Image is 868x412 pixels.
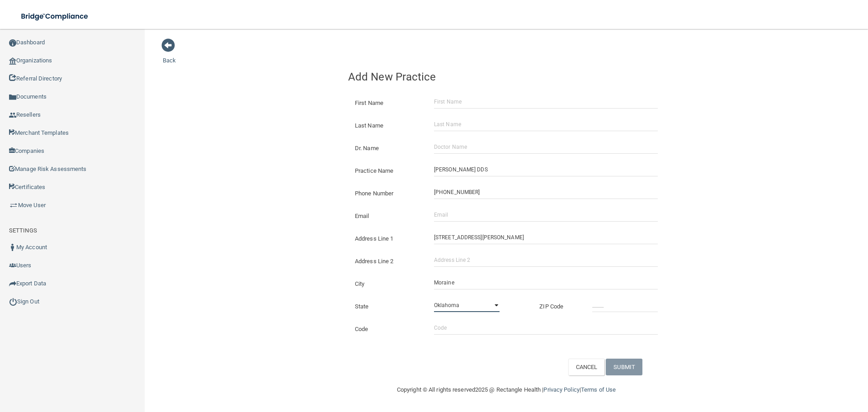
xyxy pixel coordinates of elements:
[434,95,658,109] input: First Name
[434,231,658,244] input: Address Line 1
[9,262,16,269] img: icon-users.e205127d.png
[9,94,16,101] img: icon-documents.8dae5593.png
[543,386,579,393] a: Privacy Policy
[348,71,665,83] h4: Add New Practice
[348,211,427,222] label: Email
[434,140,658,154] input: Doctor Name
[9,201,18,210] img: briefcase.64adab9b.png
[341,375,671,404] div: Copyright © All rights reserved 2025 @ Rectangle Health | |
[348,301,427,312] label: State
[348,233,427,244] label: Address Line 1
[434,208,658,222] input: Email
[434,118,658,131] input: Last Name
[163,46,176,64] a: Back
[9,57,16,65] img: organization-icon.f8decf85.png
[348,256,427,267] label: Address Line 2
[348,143,427,154] label: Dr. Name
[348,324,427,335] label: Code
[9,225,37,236] label: SETTINGS
[9,244,16,251] img: ic_user_dark.df1a06c3.png
[348,98,427,109] label: First Name
[434,185,658,199] input: (___) ___-____
[606,359,642,375] button: SUBMIT
[348,279,427,289] label: City
[434,276,658,289] input: City
[348,188,427,199] label: Phone Number
[533,301,585,312] label: ZIP Code
[348,166,427,176] label: Practice Name
[592,298,658,312] input: _____
[9,280,16,287] img: icon-export.b9366987.png
[434,253,658,267] input: Address Line 2
[348,120,427,131] label: Last Name
[581,386,616,393] a: Terms of Use
[434,163,658,176] input: Practice Name
[434,321,658,335] input: Code
[9,112,16,119] img: ic_reseller.de258add.png
[9,298,17,306] img: ic_power_dark.7ecde6b1.png
[9,39,16,47] img: ic_dashboard_dark.d01f4a41.png
[14,7,97,26] img: bridge_compliance_login_screen.278c3ca4.svg
[568,359,605,375] button: CANCEL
